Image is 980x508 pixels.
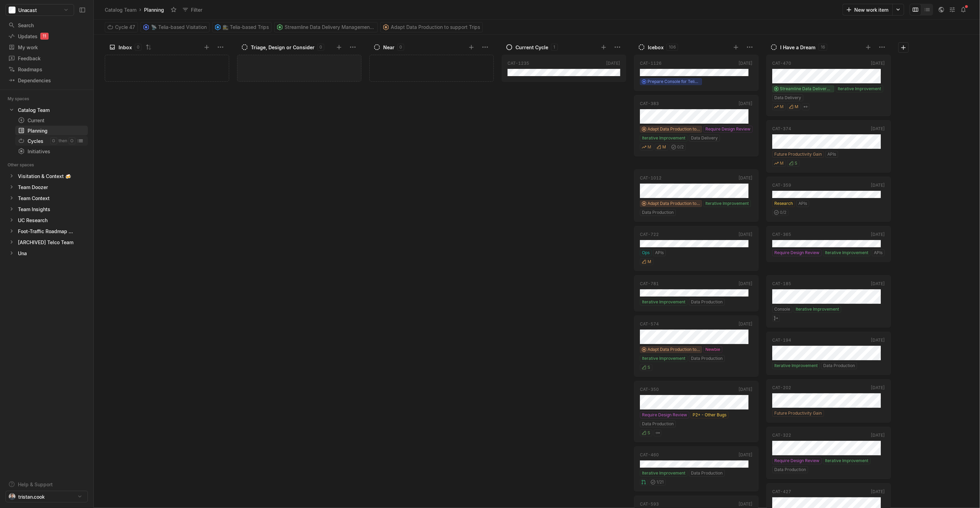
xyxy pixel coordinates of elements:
[18,228,74,235] div: Foot-Traffic Roadmap (Draft)
[738,321,753,327] div: [DATE]
[774,95,801,101] span: Data Delivery
[780,104,784,110] span: M
[103,5,138,14] a: Catalog Team
[766,175,891,224] div: CAT-359[DATE]ResearchAPIs0/2
[774,467,806,473] span: Data Production
[774,458,819,464] span: Require Design Review
[634,275,758,311] a: CAT-781[DATE]Iterative ImprovementData Production
[634,169,758,222] a: CAT-1012[DATE]Adapt Data Production to support TripsIterative ImprovementData Production
[738,452,753,458] div: [DATE]
[6,4,74,16] button: Unacast
[6,226,88,236] a: Foot-Traffic Roadmap (Draft)
[18,127,85,134] div: Planning
[647,126,700,132] span: Adapt Data Production to support Trips
[774,410,822,416] span: Future Productivity Gain
[766,275,891,328] a: CAT-185[DATE]ConsoleIterative Improvement
[285,22,375,32] span: Streamline Data Delivery Management Process
[317,44,324,51] div: 0
[766,330,891,377] div: CAT-194[DATE]Iterative ImprovementData Production
[666,44,678,51] div: 106
[774,200,793,207] span: Research
[823,363,855,369] span: Data Production
[634,313,758,379] div: CAT-574[DATE]Adapt Data Production to support TripsNewbieIterative ImprovementData ProductionS
[766,377,891,425] div: CAT-202[DATE]Future Productivity Gain
[6,42,88,52] a: My work
[6,193,88,203] a: Team Context
[634,446,758,491] a: CAT-460[DATE]Iterative ImprovementData Production1/21
[766,53,891,118] div: CAT-470[DATE]Streamline Data Delivery Management ProcessIterative ImprovementData DeliveryMM
[6,105,88,115] a: Catalog Team
[843,4,893,15] button: New work item
[774,250,819,256] span: Require Design Review
[69,137,75,144] kbd: o
[825,250,868,256] span: Iterative Improvement
[640,175,662,181] div: CAT-1012
[8,77,85,84] div: Dependencies
[798,200,807,207] span: APIs
[151,22,207,32] span: 📡 Telia-based Visitation
[772,432,791,438] div: CAT-322
[774,306,790,312] span: Console
[738,101,753,107] div: [DATE]
[780,86,832,92] span: Streamline Data Delivery Management Process
[871,281,885,287] div: [DATE]
[705,346,720,353] span: Newbie
[18,250,27,257] div: Una
[640,60,662,66] div: CAT-1126
[642,299,685,305] span: Iterative Improvement
[8,22,85,29] div: Search
[780,160,784,166] span: M
[6,237,88,247] a: [ARCHIVED] Telco Team
[640,101,659,107] div: CAT-383
[6,171,88,181] div: Visitation & Context 🍻
[871,60,885,66] div: [DATE]
[827,151,836,157] span: APIs
[634,226,758,271] a: CAT-722[DATE]OpsAPIsM
[18,481,53,488] div: Help & Support
[634,95,758,156] a: CAT-383[DATE]Adapt Data Production to support TripsRequire Design ReviewIterative ImprovementData...
[766,55,891,116] a: CAT-470[DATE]Streamline Data Delivery Management ProcessIterative ImprovementData DeliveryMM
[662,144,666,150] span: M
[634,167,758,224] div: CAT-1012[DATE]Adapt Data Production to support TripsIterative ImprovementData Production
[640,386,659,393] div: CAT-350
[677,144,684,150] span: 0 / 2
[772,281,791,287] div: CAT-185
[15,115,88,125] a: Current
[640,452,659,458] div: CAT-460
[772,231,791,238] div: CAT-365
[871,489,885,495] div: [DATE]
[780,209,786,216] span: 0 / 2
[818,44,827,51] div: 16
[18,173,71,180] div: Visitation & Context 🍻
[642,135,685,141] span: Iterative Improvement
[6,204,88,214] div: Team Insights
[8,66,85,73] div: Roadmaps
[738,281,753,287] div: [DATE]
[655,250,664,256] span: APIs
[871,337,885,343] div: [DATE]
[18,7,37,14] span: Unacast
[40,33,49,40] div: 11
[143,5,165,14] div: Planning
[766,379,891,423] a: CAT-202[DATE]Future Productivity Gain
[691,355,723,362] span: Data Production
[9,493,16,500] img: TQ25LT4F4-U02902A3DU7-f45b52bf8f22-512.jpg
[18,106,50,114] div: Catalog Team
[738,60,753,66] div: [DATE]
[766,120,891,173] a: CAT-374[DATE]Future Productivity GainAPIsMS
[634,273,758,313] div: CAT-781[DATE]Iterative ImprovementData Production
[6,20,88,30] a: Search
[648,44,664,51] div: Icebox
[15,146,88,156] a: Initiatives
[642,209,674,216] span: Data Production
[705,200,749,207] span: Iterative Improvement
[738,386,753,393] div: [DATE]
[642,355,685,362] span: Iterative Improvement
[772,385,791,391] div: CAT-202
[6,215,88,225] div: UC Research
[774,151,822,157] span: Future Productivity Gain
[634,53,758,93] div: CAT-1126[DATE]Prepare Console for Telia Release
[838,86,881,92] span: Iterative Improvement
